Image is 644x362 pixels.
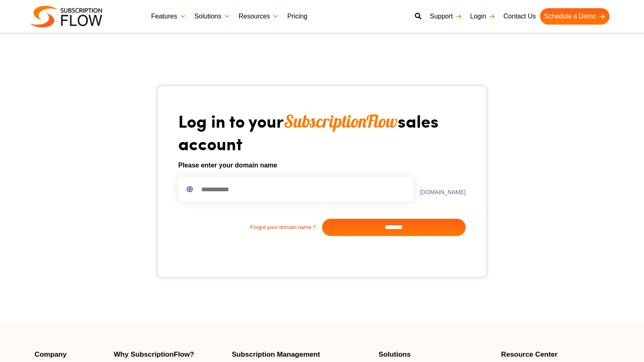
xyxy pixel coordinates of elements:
label: .[DOMAIN_NAME] [413,183,466,195]
img: Subscriptionflow [30,6,102,27]
h4: Resource Center [501,351,609,358]
a: Contact Us [499,8,540,25]
a: Pricing [283,8,311,25]
h6: Please enter your domain name [178,160,466,170]
a: Schedule a Demo [540,8,609,25]
span: SubscriptionFlow [284,110,398,132]
h1: Log in to your sales account [178,110,466,154]
a: Support [425,8,466,25]
h4: Company [34,351,106,358]
a: Solutions [190,8,235,25]
h4: Subscription Management [232,351,370,358]
h4: Solutions [379,351,493,358]
a: Login [466,8,499,25]
h4: Why SubscriptionFlow? [114,351,224,358]
a: Features [147,8,190,25]
a: Resources [235,8,283,25]
a: Forgot your domain name ? [178,223,322,231]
